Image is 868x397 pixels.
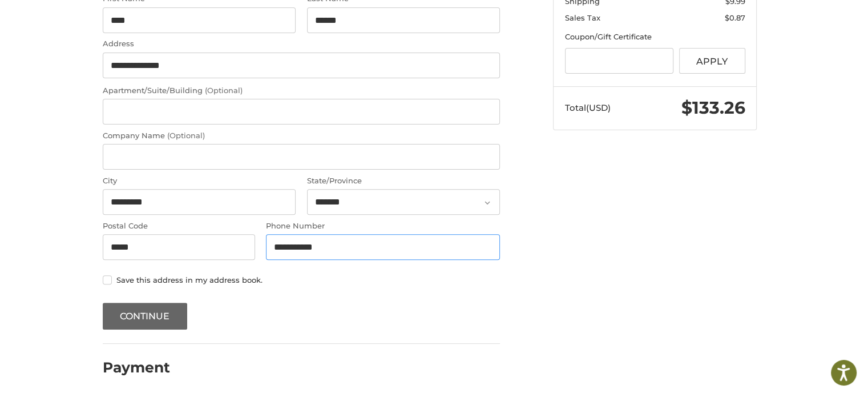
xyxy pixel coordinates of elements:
label: Save this address in my address book. [103,275,500,284]
input: Gift Certificate or Coupon Code [565,48,674,74]
label: Apartment/Suite/Building [103,85,500,97]
label: State/Province [307,175,500,187]
button: Open LiveChat chat widget [131,15,145,29]
button: Continue [103,303,187,330]
span: Total (USD) [565,102,611,113]
label: Postal Code [103,220,255,232]
span: $0.87 [725,13,745,22]
small: (Optional) [167,131,205,140]
span: $133.26 [681,97,745,118]
h2: Payment [103,359,170,376]
label: Address [103,38,500,50]
button: Apply [679,48,745,74]
label: Company Name [103,130,500,142]
span: Sales Tax [565,13,600,22]
small: (Optional) [205,86,243,95]
div: Coupon/Gift Certificate [565,31,745,43]
label: Phone Number [266,220,500,232]
p: We're away right now. Please check back later! [16,17,129,26]
label: City [103,175,296,187]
